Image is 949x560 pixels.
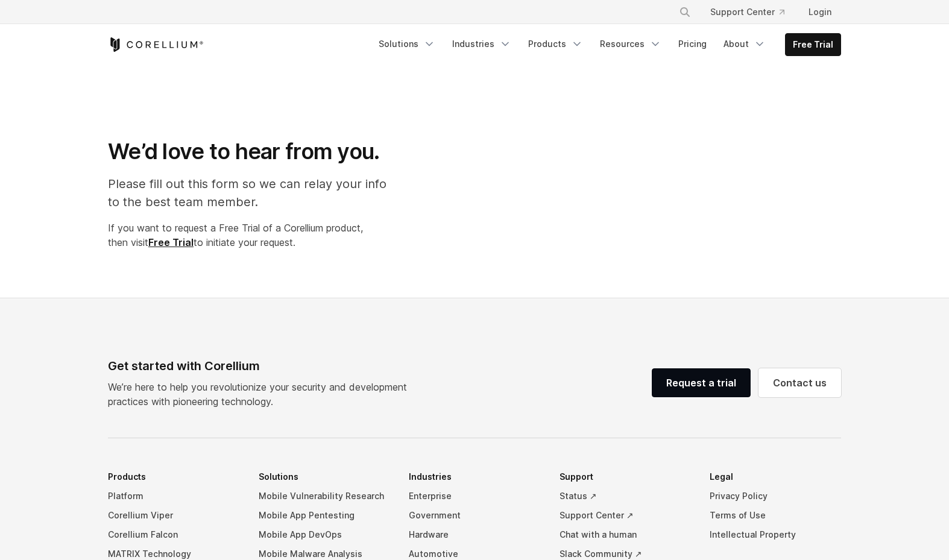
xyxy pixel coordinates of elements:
a: Resources [593,33,669,55]
a: Support Center ↗ [560,506,691,525]
a: Enterprise [409,486,540,506]
p: We’re here to help you revolutionize your security and development practices with pioneering tech... [108,380,417,409]
a: Free Trial [148,236,194,248]
a: Mobile App Pentesting [259,506,390,525]
button: Search [674,1,696,23]
a: Products [521,33,590,55]
a: Government [409,506,540,525]
a: Mobile Vulnerability Research [259,486,390,506]
a: Support Center [701,1,794,23]
p: Please fill out this form so we can relay your info to the best team member. [108,175,399,211]
a: Intellectual Property [710,525,841,544]
a: Login [799,1,841,23]
a: Industries [445,33,519,55]
a: Corellium Viper [108,506,239,525]
a: About [716,33,773,55]
a: Status ↗ [560,486,691,506]
div: Get started with Corellium [108,357,417,375]
a: Hardware [409,525,540,544]
a: Privacy Policy [710,486,841,506]
a: Request a trial [652,368,751,397]
a: Chat with a human [560,525,691,544]
div: Navigation Menu [371,33,841,56]
a: Pricing [671,33,714,55]
a: Terms of Use [710,506,841,525]
p: If you want to request a Free Trial of a Corellium product, then visit to initiate your request. [108,221,399,250]
a: Free Trial [786,34,840,55]
div: Navigation Menu [664,1,841,23]
a: Solutions [371,33,443,55]
a: Platform [108,486,239,506]
a: Contact us [758,368,841,397]
h1: We’d love to hear from you. [108,138,399,165]
a: Corellium Home [108,37,204,52]
a: Corellium Falcon [108,525,239,544]
a: Mobile App DevOps [259,525,390,544]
